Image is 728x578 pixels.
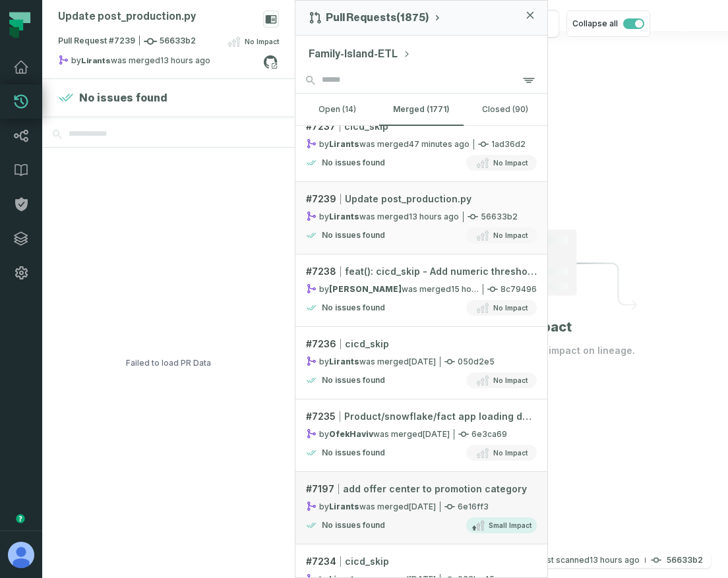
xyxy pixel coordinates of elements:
[322,158,385,168] h4: No issues found
[409,502,436,511] relative-time: Sep 25, 2025, 4:13 PM GMT+3
[329,139,359,149] strong: Lirants
[306,428,537,440] div: 6e3ca69
[58,35,196,48] span: Pull Request #7239 56633b2
[306,265,537,278] div: # 7238
[409,139,470,149] relative-time: Sep 29, 2025, 9:37 AM GMT+3
[295,182,547,254] a: #7239Update post_production.pybyLirantswas merged[DATE] 9:08:27 PM56633b2No issues foundNo Impact
[58,11,196,23] div: Update post_production.py
[329,502,359,511] strong: Lirants
[306,283,537,295] div: 8c79496
[322,303,385,313] h4: No issues found
[493,375,528,386] span: No Impact
[309,11,442,24] button: Pull Requests(1875)
[464,94,547,125] button: closed (90)
[409,212,459,221] relative-time: Sep 28, 2025, 9:08 PM GMT+3
[493,303,528,313] span: No Impact
[343,482,527,496] span: add offer center to promotion category
[345,192,471,206] span: Update post_production.py
[537,554,640,567] p: Last scanned
[667,556,703,564] h4: 56633b2
[58,55,263,71] div: by was merged
[306,337,537,351] div: # 7236
[8,542,34,568] img: avatar of Aviel Bar-Yossef
[306,192,537,206] div: # 7239
[322,375,385,386] h4: No issues found
[322,448,385,458] h4: No issues found
[126,148,211,578] div: Failed to load PR Data
[493,230,528,241] span: No Impact
[309,46,411,62] button: Family-Island-ETL
[344,410,537,423] span: Product/snowflake/fact app loading daily remove trigger
[295,254,547,327] a: #7238feat(): cicd_skip - Add numeric threshold absolute numberby[PERSON_NAME]was merged[DATE] 6:3...
[322,230,385,241] h4: No issues found
[295,109,547,182] a: #7237cicd_skipbyLirantswas merged[DATE] 9:37:20 AM1ad36d2No issues foundNo Impact
[295,472,547,544] a: #7197add offer center to promotion categorybyLirantswas merged[DATE] 4:13:21 PM6e16ff3No issues f...
[295,94,379,125] button: open (14)
[329,284,402,294] strong: Kobi Daniel (KobiDan1)
[295,399,547,472] a: #7235Product/snowflake/fact app loading daily remove triggerbyOfekHavivwas merged[DATE] 5:02:22 P...
[489,520,531,531] span: Small Impact
[81,57,111,65] strong: Lirants
[306,120,537,133] div: # 7237
[306,138,470,150] div: by was merged
[329,212,359,221] strong: Lirants
[409,357,436,366] relative-time: Sep 28, 2025, 10:20 AM GMT+3
[451,284,501,294] relative-time: Sep 28, 2025, 6:30 PM GMT+3
[493,448,528,458] span: No Impact
[322,520,385,531] h4: No issues found
[306,356,436,367] div: by was merged
[306,482,537,496] div: # 7197
[493,158,528,168] span: No Impact
[306,356,537,367] div: 050d2e5
[306,410,537,423] div: # 7235
[379,94,463,125] button: merged (1771)
[345,337,389,351] span: cicd_skip
[329,357,359,366] strong: Lirants
[160,55,210,65] relative-time: Sep 28, 2025, 9:08 PM GMT+3
[306,501,436,512] div: by was merged
[514,552,711,568] button: Last scanned[DATE] 9:27:18 PM56633b2
[306,428,450,440] div: by was merged
[306,501,537,512] div: 6e16ff3
[344,120,388,133] span: cicd_skip
[423,429,450,439] relative-time: Sep 25, 2025, 5:02 PM GMT+3
[79,90,167,105] h4: No issues found
[306,283,479,295] div: by was merged
[15,513,26,525] div: Tooltip anchor
[329,429,373,439] strong: OfekHaviv
[306,138,537,150] div: 1ad36d2
[306,555,537,568] div: # 7234
[590,555,640,565] relative-time: Sep 28, 2025, 9:27 PM GMT+3
[262,53,279,71] a: View on github
[345,265,537,278] span: feat(): cicd_skip - Add numeric threshold absolute number
[566,11,650,37] button: Collapse all
[306,211,459,222] div: by was merged
[306,211,537,222] div: 56633b2
[295,327,547,399] a: #7236cicd_skipbyLirantswas merged[DATE] 10:20:22 AM050d2e5No issues foundNo Impact
[345,555,389,568] span: cicd_skip
[245,36,279,47] span: No Impact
